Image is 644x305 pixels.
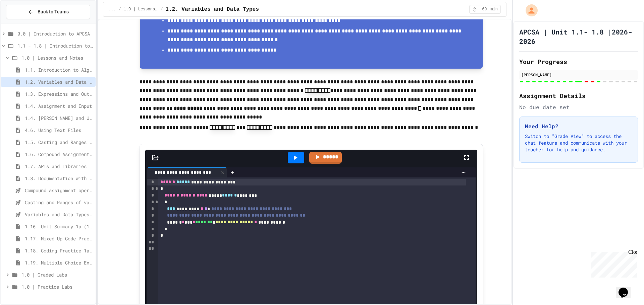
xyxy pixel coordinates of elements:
span: 1.2. Variables and Data Types [25,78,93,85]
span: 1.0 | Graded Labs [21,271,93,278]
h1: APCSA | Unit 1.1- 1.8 |2026-2026 [519,27,638,46]
span: / [118,7,121,12]
span: 1.18. Coding Practice 1a (1.1-1.6) [25,247,93,254]
span: 1.6. Compound Assignment Operators [25,151,93,158]
span: 1.1 - 1.8 | Introduction to Java [17,42,93,49]
div: [PERSON_NAME] [521,72,636,78]
div: Chat with us now!Close [3,3,46,43]
span: ... [109,7,116,12]
p: Switch to "Grade View" to access the chat feature and communicate with your teacher for help and ... [525,133,632,153]
iframe: chat widget [616,278,637,298]
span: 1.0 | Lessons and Notes [21,54,93,61]
span: / [160,7,163,12]
span: Variables and Data Types - Quiz [25,211,93,218]
span: 1.7. APIs and Libraries [25,163,93,170]
span: Compound assignment operators - Quiz [25,187,93,194]
span: 60 [479,7,490,12]
span: 1.5. Casting and Ranges of Values [25,139,93,146]
span: 1.8. Documentation with Comments and Preconditions [25,175,93,182]
h2: Your Progress [519,57,638,66]
span: 4.6. Using Text Files [25,127,93,134]
span: Casting and Ranges of variables - Quiz [25,199,93,206]
span: 1.4. [PERSON_NAME] and User Input [25,115,93,122]
span: 0.0 | Introduction to APCSA [17,30,93,37]
h3: Need Help? [525,122,632,130]
span: min [490,7,498,12]
span: 1.0 | Lessons and Notes [124,7,158,12]
div: My Account [519,3,539,18]
span: 1.3. Expressions and Output [New] [25,90,93,97]
span: 1.4. Assignment and Input [25,102,93,109]
span: 1.16. Unit Summary 1a (1.1-1.6) [25,223,93,230]
h2: Assignment Details [519,91,638,100]
iframe: chat widget [588,249,637,278]
span: 1.17. Mixed Up Code Practice 1.1-1.6 [25,235,93,242]
span: 1.2. Variables and Data Types [165,5,259,13]
span: Back to Teams [38,8,69,15]
button: Back to Teams [6,5,90,19]
div: No due date set [519,103,638,111]
span: 1.0 | Practice Labs [21,283,93,290]
span: 1.1. Introduction to Algorithms, Programming, and Compilers [25,66,93,73]
span: 1.19. Multiple Choice Exercises for Unit 1a (1.1-1.6) [25,259,93,266]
